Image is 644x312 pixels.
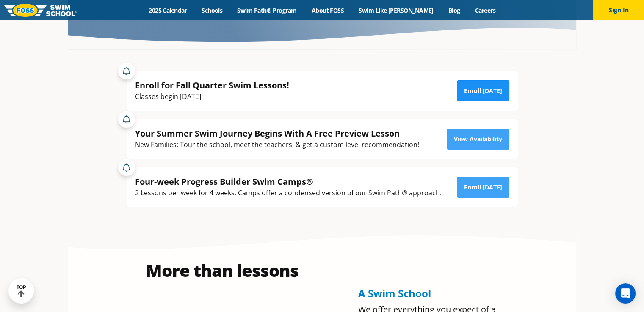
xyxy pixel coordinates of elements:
[4,4,77,17] img: FOSS Swim School Logo
[135,139,419,151] div: New Families: Tour the school, meet the teachers, & get a custom level recommendation!
[457,80,509,101] a: Enroll [DATE]
[457,177,509,198] a: Enroll [DATE]
[135,79,289,91] div: Enroll for Fall Quarter Swim Lessons!
[467,6,503,14] a: Careers
[441,6,467,14] a: Blog
[194,6,230,14] a: Schools
[230,6,304,14] a: Swim Path® Program
[135,176,442,187] div: Four-week Progress Builder Swim Camps®
[135,91,289,102] div: Classes begin [DATE]
[17,285,26,298] div: TOP
[135,187,442,199] div: 2 Lessons per week for 4 weeks. Camps offer a condensed version of our Swim Path® approach.
[447,129,509,150] a: View Availability
[304,6,351,14] a: About FOSS
[135,128,419,139] div: Your Summer Swim Journey Begins With A Free Preview Lesson
[358,286,431,300] span: A Swim School
[615,283,636,304] div: Open Intercom Messenger
[141,6,194,14] a: 2025 Calendar
[351,6,441,14] a: Swim Like [PERSON_NAME]
[127,262,318,279] h2: More than lessons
